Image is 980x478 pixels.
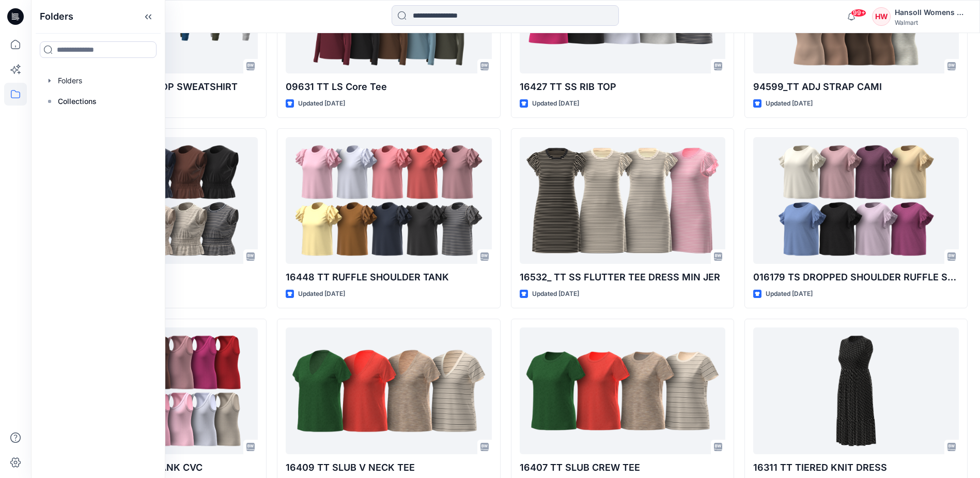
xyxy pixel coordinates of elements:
p: 16532_ TT SS FLUTTER TEE DRESS MIN JER [520,270,725,285]
a: 16409 TT SLUB V NECK TEE [286,327,491,454]
p: 016179 TS DROPPED SHOULDER RUFFLE SLEEVE TEE [753,270,959,285]
p: Updated [DATE] [766,289,813,300]
p: Updated [DATE] [766,98,813,109]
p: 16448 TT RUFFLE SHOULDER TANK [286,270,491,285]
a: 16311 TT TIERED KNIT DRESS [753,327,959,454]
p: Updated [DATE] [532,289,579,300]
span: 99+ [851,9,866,17]
p: Updated [DATE] [298,98,345,109]
a: 16532_ TT SS FLUTTER TEE DRESS MIN JER [520,137,725,264]
p: Updated [DATE] [298,289,345,300]
p: 94599_TT ADJ STRAP CAMI [753,80,959,94]
div: Hansoll Womens Design Team Hansoll [895,6,967,19]
div: Walmart [895,19,967,26]
p: 09631 TT LS Core Tee [286,80,491,94]
a: 16448 TT RUFFLE SHOULDER TANK [286,137,491,264]
p: 16311 TT TIERED KNIT DRESS [753,460,959,475]
a: 16407 TT SLUB CREW TEE [520,327,725,454]
a: 016179 TS DROPPED SHOULDER RUFFLE SLEEVE TEE [753,137,959,264]
div: HW [872,7,891,26]
p: Collections [58,95,97,108]
p: 16407 TT SLUB CREW TEE [520,460,725,475]
p: 16409 TT SLUB V NECK TEE [286,460,491,475]
p: Updated [DATE] [532,98,579,109]
p: 16427 TT SS RIB TOP [520,80,725,94]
